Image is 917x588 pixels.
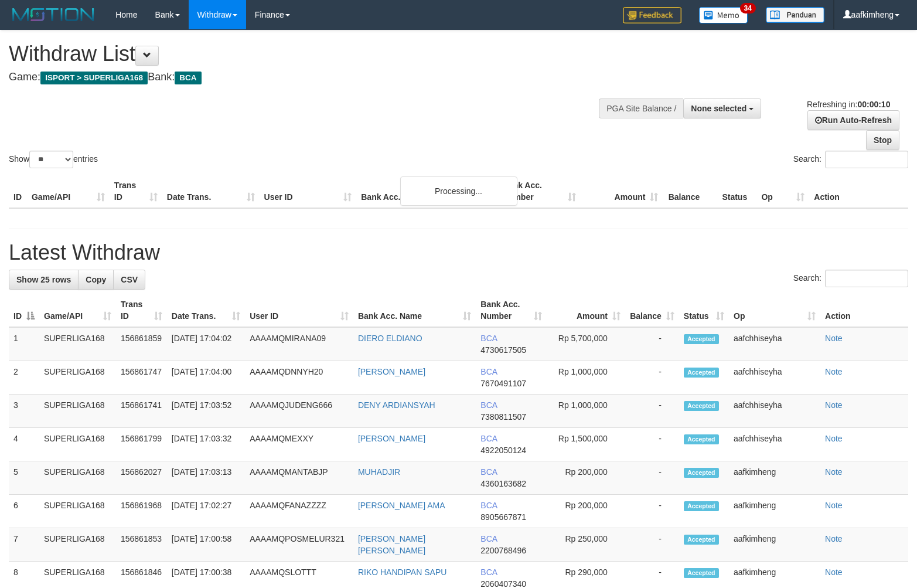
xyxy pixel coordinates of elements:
th: Op: activate to sort column ascending [729,294,820,327]
span: BCA [480,434,497,443]
a: MUHADJIR [358,467,400,477]
span: Copy 4922050124 to clipboard [480,446,526,455]
span: BCA [480,467,497,477]
a: Note [825,434,843,443]
td: Rp 1,000,000 [547,395,625,428]
td: 156861747 [116,361,167,395]
td: [DATE] 17:00:58 [167,528,245,562]
span: 34 [740,3,756,13]
th: User ID: activate to sort column ascending [245,294,353,327]
span: BCA [480,367,497,376]
span: BCA [480,501,497,510]
span: BCA [175,72,201,84]
span: Refreshing in: [807,100,890,109]
a: Copy [78,270,114,290]
span: Copy 2200768496 to clipboard [480,546,526,555]
a: [PERSON_NAME] [358,367,425,376]
th: Bank Acc. Name: activate to sort column ascending [353,294,476,327]
td: SUPERLIGA168 [39,528,116,562]
span: ISPORT > SUPERLIGA168 [40,72,148,84]
td: AAAAMQPOSMELUR321 [245,528,353,562]
td: SUPERLIGA168 [39,461,116,495]
td: - [625,361,679,395]
img: Feedback.jpg [623,7,681,23]
a: Note [825,501,843,510]
span: BCA [480,534,497,543]
td: aafkimheng [729,528,820,562]
td: AAAAMQDNNYH20 [245,361,353,395]
td: AAAAMQMEXXY [245,428,353,461]
td: SUPERLIGA168 [39,327,116,361]
th: Status [717,175,756,208]
th: Amount [581,175,663,208]
td: 7 [9,528,39,562]
td: AAAAMQJUDENG666 [245,395,353,428]
td: SUPERLIGA168 [39,495,116,528]
span: BCA [480,400,497,410]
td: [DATE] 17:03:13 [167,461,245,495]
td: 156861968 [116,495,167,528]
a: Stop [866,130,899,150]
a: [PERSON_NAME] [PERSON_NAME] [358,534,425,555]
button: None selected [683,98,761,118]
td: 156861859 [116,327,167,361]
td: 156861799 [116,428,167,461]
td: Rp 1,000,000 [547,361,625,395]
th: Bank Acc. Number [498,175,581,208]
td: - [625,495,679,528]
td: AAAAMQFANAZZZZ [245,495,353,528]
span: Copy 4730617505 to clipboard [480,345,526,355]
td: SUPERLIGA168 [39,361,116,395]
td: 156861741 [116,395,167,428]
th: Op [756,175,809,208]
a: Run Auto-Refresh [807,110,899,130]
span: Accepted [684,368,719,378]
span: Accepted [684,468,719,478]
a: Note [825,334,843,343]
span: Show 25 rows [16,275,71,284]
a: Note [825,400,843,410]
th: ID [9,175,27,208]
td: 1 [9,327,39,361]
td: aafchhiseyha [729,327,820,361]
a: [PERSON_NAME] AMA [358,501,445,510]
th: Game/API [27,175,110,208]
a: DENY ARDIANSYAH [358,400,435,410]
td: [DATE] 17:04:02 [167,327,245,361]
td: aafchhiseyha [729,395,820,428]
span: Accepted [684,568,719,578]
span: CSV [121,275,138,284]
td: [DATE] 17:03:32 [167,428,245,461]
div: Processing... [400,176,517,206]
h1: Withdraw List [9,42,599,66]
td: aafchhiseyha [729,428,820,461]
span: Accepted [684,401,719,411]
img: Button%20Memo.svg [699,7,748,23]
td: 156861853 [116,528,167,562]
td: - [625,528,679,562]
td: SUPERLIGA168 [39,395,116,428]
span: Accepted [684,535,719,545]
div: PGA Site Balance / [599,98,683,118]
a: Note [825,367,843,376]
span: BCA [480,334,497,343]
a: DIERO ELDIANO [358,334,422,343]
td: 156862027 [116,461,167,495]
label: Show entries [9,151,98,168]
span: Accepted [684,434,719,444]
strong: 00:00:10 [857,100,890,109]
span: Copy 7380811507 to clipboard [480,412,526,422]
input: Search: [825,151,908,168]
td: 3 [9,395,39,428]
td: 6 [9,495,39,528]
a: RIKO HANDIPAN SAPU [358,567,446,577]
th: Bank Acc. Name [356,175,497,208]
td: Rp 250,000 [547,528,625,562]
th: Action [820,294,908,327]
td: aafchhiseyha [729,361,820,395]
td: AAAAMQMANTABJP [245,461,353,495]
td: - [625,327,679,361]
td: SUPERLIGA168 [39,428,116,461]
th: Game/API: activate to sort column ascending [39,294,116,327]
td: 2 [9,361,39,395]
